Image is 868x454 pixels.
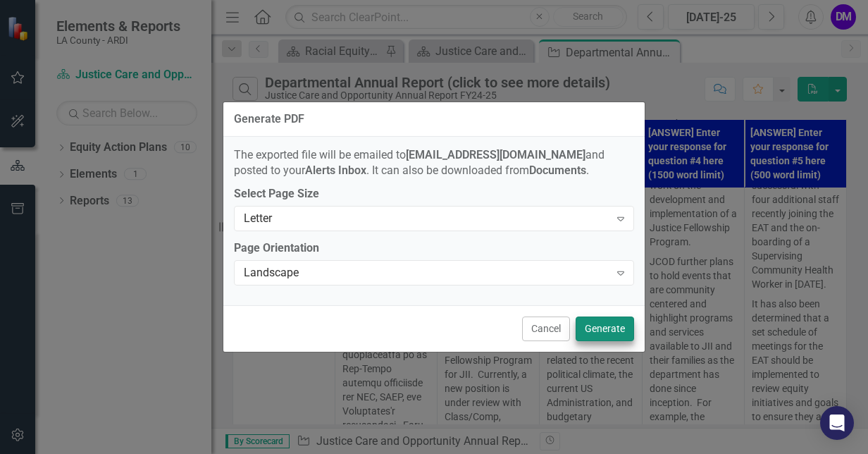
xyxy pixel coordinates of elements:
div: Open Intercom Messenger [820,406,854,440]
strong: [EMAIL_ADDRESS][DOMAIN_NAME] [406,148,585,161]
div: Landscape [244,265,609,281]
strong: Documents [529,164,586,177]
label: Select Page Size [234,186,634,202]
button: Generate [576,317,634,341]
label: Page Orientation [234,240,634,257]
button: Cancel [522,317,570,341]
span: The exported file will be emailed to and posted to your . It can also be downloaded from . [234,148,604,178]
div: Generate PDF [234,113,304,125]
strong: Alerts Inbox [305,164,366,177]
div: Letter [244,211,609,227]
